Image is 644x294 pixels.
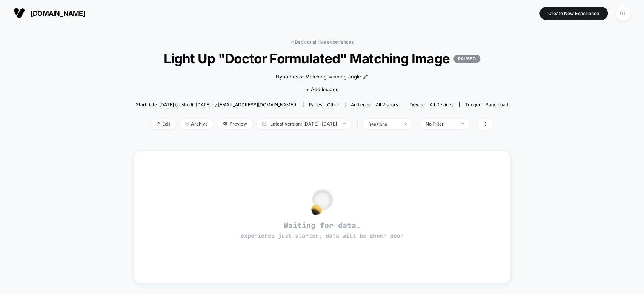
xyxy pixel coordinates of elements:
[453,55,480,63] p: PAUSED
[136,102,296,107] span: Start date: [DATE] (Last edit [DATE] by [EMAIL_ADDRESS][DOMAIN_NAME])
[616,6,630,21] div: GL
[430,102,453,107] span: all devices
[327,102,339,107] span: other
[147,220,497,240] span: Waiting for data…
[311,189,333,215] img: no_data
[355,119,363,130] span: |
[404,102,459,107] span: Device:
[461,123,464,124] img: end
[465,102,508,107] div: Trigger:
[185,122,189,126] img: end
[309,102,339,107] div: Pages:
[404,123,407,125] img: end
[180,119,214,129] span: Archive
[151,119,176,129] span: Edit
[368,121,398,127] div: sessions
[276,73,361,81] span: Hypothesis: Matching winning angle
[376,102,398,107] span: All Visitors
[351,102,398,107] div: Audience:
[241,232,404,240] span: experience just started, data will be shown soon
[257,119,351,129] span: Latest Version: [DATE] - [DATE]
[14,8,25,19] img: Visually logo
[486,102,508,107] span: Page Load
[11,7,88,19] button: [DOMAIN_NAME]
[343,123,345,124] img: end
[217,119,253,129] span: Preview
[291,39,354,45] a: < Back to all live experiences
[539,7,608,20] button: Create New Experience
[426,121,456,127] div: No Filter
[613,6,633,21] button: GL
[262,122,266,126] img: calendar
[155,51,490,66] span: Light Up "Doctor Formulated" Matching Image
[31,9,85,17] span: [DOMAIN_NAME]
[157,122,160,126] img: edit
[306,86,338,92] span: + Add Images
